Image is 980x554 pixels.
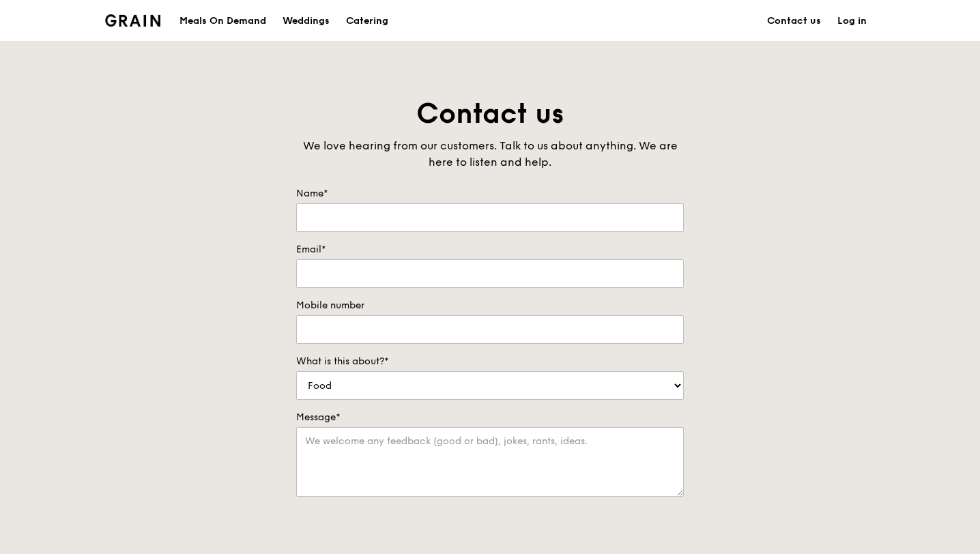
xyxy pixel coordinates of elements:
div: Meals On Demand [179,1,266,42]
label: Message* [296,411,684,424]
img: Grain [105,14,160,27]
a: Catering [338,1,397,42]
a: Contact us [759,1,829,42]
div: Catering [346,1,388,42]
label: Mobile number [296,299,684,312]
h1: Contact us [296,96,684,132]
a: Log in [829,1,875,42]
label: What is this about?* [296,355,684,368]
div: Weddings [283,1,330,42]
div: We love hearing from our customers. Talk to us about anything. We are here to listen and help. [296,138,684,171]
label: Name* [296,187,684,201]
label: Email* [296,243,684,257]
a: Weddings [274,1,338,42]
